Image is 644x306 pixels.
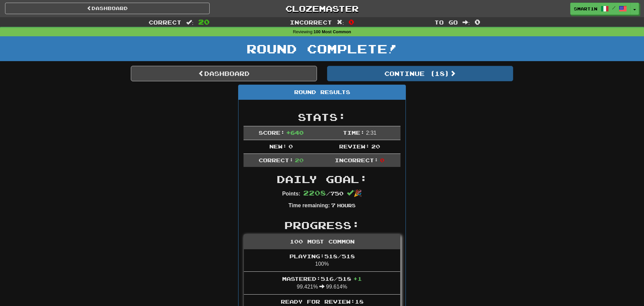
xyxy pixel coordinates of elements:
span: smart1n [574,6,597,12]
span: 20 [371,143,380,149]
span: Playing: 518 / 518 [289,253,355,259]
span: Incorrect [290,19,332,26]
span: Mastered: 516 / 518 [282,275,362,282]
span: 0 [475,18,480,26]
span: 2208 [303,189,326,197]
span: To go [434,19,458,26]
div: 100 Most Common [244,234,400,249]
button: Continue (18) [327,66,513,81]
span: Ready for Review: 18 [281,298,364,305]
h1: Round Complete! [2,42,642,55]
span: Correct [149,19,181,26]
div: Round Results [238,85,406,100]
span: / 750 [303,190,343,196]
h2: Daily Goal: [244,174,400,185]
span: 20 [295,157,304,163]
strong: Time remaining: [288,203,330,208]
span: New: [269,143,287,149]
span: 2 : 31 [366,130,376,136]
span: Incorrect: [335,157,378,163]
h2: Progress: [244,220,400,231]
a: Dashboard [5,3,210,14]
a: smart1n / [570,3,631,15]
li: 99.421% 99.614% [244,271,400,295]
span: 20 [198,18,210,26]
a: Dashboard [131,66,317,81]
span: + 640 [286,129,304,136]
h2: Stats: [244,112,400,123]
span: 0 [288,143,293,149]
small: Hours [337,203,356,208]
span: 0 [380,157,384,163]
span: Score: [259,129,285,136]
span: : [337,19,344,25]
a: Clozemaster [220,3,424,14]
span: Correct: [259,157,293,163]
span: 🎉 [347,189,362,197]
strong: 100 Most Common [314,30,351,34]
li: 100% [244,249,400,272]
span: : [186,19,194,25]
span: 0 [348,18,354,26]
span: Time: [343,129,365,136]
strong: Points: [282,191,300,196]
span: : [463,19,470,25]
span: 7 [331,202,335,208]
span: Review: [339,143,370,149]
span: / [612,5,615,10]
span: + 1 [353,275,362,282]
